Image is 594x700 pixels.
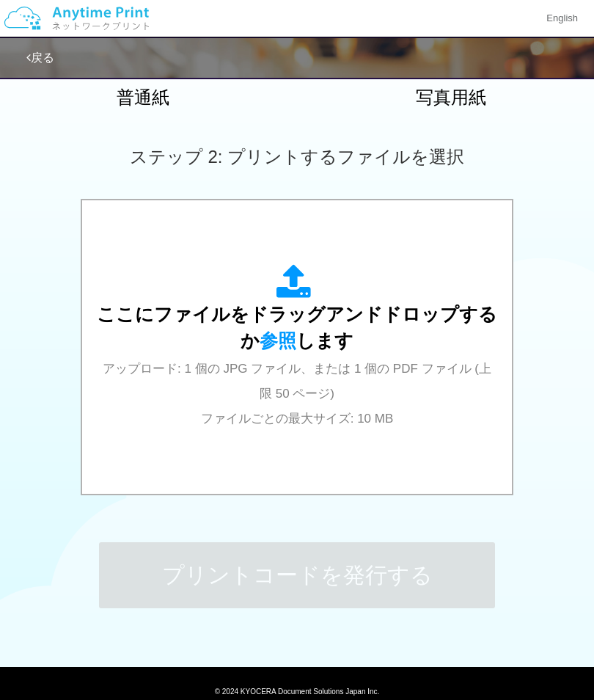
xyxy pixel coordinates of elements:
h2: 写真用紙 [323,88,579,107]
span: 参照 [260,330,296,351]
span: © 2024 KYOCERA Document Solutions Japan Inc. [215,686,380,696]
span: アップロード: 1 個の JPG ファイル、または 1 個の PDF ファイル (上限 50 ページ) ファイルごとの最大サイズ: 10 MB [103,362,491,426]
h2: 普通紙 [15,88,271,107]
span: ステップ 2: プリントするファイルを選択 [130,147,464,167]
a: 戻る [26,51,54,64]
span: ここにファイルをドラッグアンドドロップするか します [97,304,497,351]
button: プリントコードを発行する [99,542,495,608]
